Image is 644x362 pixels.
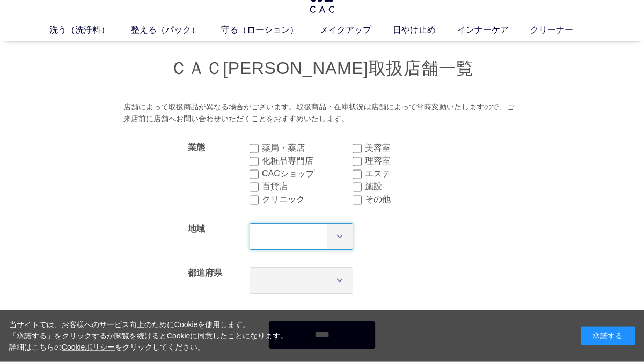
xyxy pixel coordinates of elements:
a: クリーナー [530,24,595,36]
label: 理容室 [365,154,456,167]
label: 化粧品専門店 [262,154,353,167]
div: 店舗によって取扱商品が異なる場合がございます。取扱商品・在庫状況は店舗によって常時変動いたしますので、ご来店前に店舗へお問い合わせいただくことをおすすめいたします。 [123,101,521,124]
label: 百貨店 [262,180,353,193]
label: その他 [365,193,456,206]
label: 地域 [188,224,205,233]
label: クリニック [262,193,353,206]
a: 日やけ止め [393,24,457,36]
a: 洗う（洗浄料） [49,24,131,36]
label: 都道府県 [188,268,222,277]
label: エステ [365,167,456,180]
a: インナーケア [457,24,530,36]
h1: ＣＡＣ[PERSON_NAME]取扱店舗一覧 [54,57,590,80]
a: 守る（ローション） [221,24,320,36]
label: CACショップ [262,167,353,180]
label: 施設 [365,180,456,193]
label: 美容室 [365,142,456,154]
div: 承諾する [581,327,635,345]
a: Cookieポリシー [62,343,115,351]
div: 当サイトでは、お客様へのサービス向上のためにCookieを使用します。 「承諾する」をクリックするか閲覧を続けるとCookieに同意したことになります。 詳細はこちらの をクリックしてください。 [9,319,288,353]
label: 薬局・薬店 [262,142,353,154]
label: 業態 [188,143,205,152]
a: メイクアップ [320,24,393,36]
a: 整える（パック） [131,24,221,36]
